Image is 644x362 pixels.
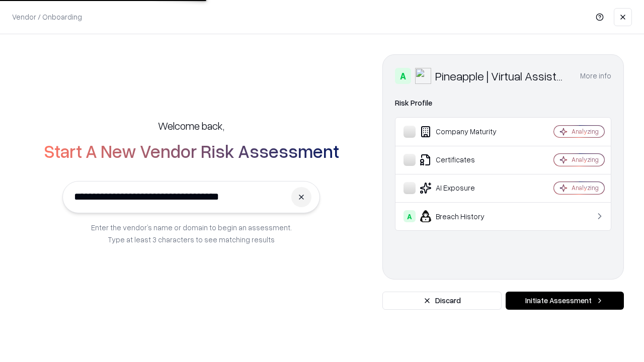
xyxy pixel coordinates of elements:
[572,155,599,164] div: Analyzing
[12,12,82,22] p: Vendor / Onboarding
[435,68,568,84] div: Pineapple | Virtual Assistant Agency
[382,292,502,310] button: Discard
[44,141,339,161] h2: Start A New Vendor Risk Assessment
[572,184,599,192] div: Analyzing
[572,127,599,136] div: Analyzing
[404,210,524,222] div: Breach History
[404,154,524,166] div: Certificates
[158,119,224,133] h5: Welcome back,
[404,126,524,138] div: Company Maturity
[415,68,431,84] img: Pineapple | Virtual Assistant Agency
[91,221,292,245] p: Enter the vendor’s name or domain to begin an assessment. Type at least 3 characters to see match...
[404,182,524,194] div: AI Exposure
[580,67,611,85] button: More info
[506,292,624,310] button: Initiate Assessment
[395,68,411,84] div: A
[395,97,611,109] div: Risk Profile
[404,210,416,222] div: A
